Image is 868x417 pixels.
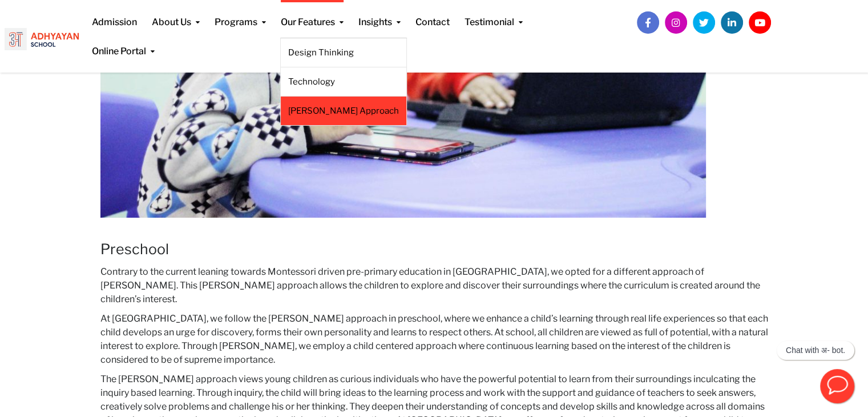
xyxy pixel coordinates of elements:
p: At [GEOGRAPHIC_DATA], we follow the [PERSON_NAME] approach in preschool, where we enhance a child... [100,312,768,367]
p: Chat with अ- bot. [786,346,845,355]
a: Online Portal [92,29,155,58]
a: [PERSON_NAME] Approach [288,105,399,117]
a: Technology [288,75,399,88]
a: Design Thinking [288,46,399,59]
h4: Preschool [100,238,768,260]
